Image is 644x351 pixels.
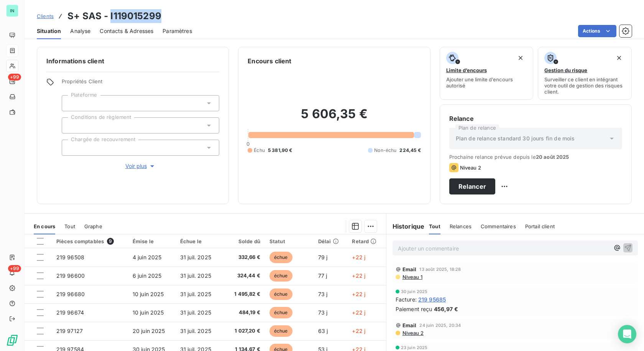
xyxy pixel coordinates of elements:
[402,274,422,280] span: Niveau 1
[133,238,171,244] div: Émise le
[318,328,328,334] span: 63 j
[230,254,260,261] span: 332,66 €
[230,290,260,298] span: 1 495,82 €
[419,323,461,328] span: 24 juin 2025, 20:34
[180,309,211,316] span: 31 juil. 2025
[538,47,632,100] button: Gestion du risqueSurveiller ce client en intégrant votre outil de gestion des risques client.
[318,238,343,244] div: Délai
[401,289,428,294] span: 30 juin 2025
[446,67,487,73] span: Limite d’encours
[418,295,446,303] span: 219 95685
[56,309,84,316] span: 219 96674
[396,305,432,313] span: Paiement reçu
[8,265,21,272] span: +99
[64,223,75,229] span: Tout
[246,141,250,147] span: 0
[180,254,211,260] span: 31 juil. 2025
[56,238,123,245] div: Pièces comptables
[352,254,365,260] span: +22 j
[34,223,55,229] span: En cours
[180,328,211,334] span: 31 juil. 2025
[419,267,461,272] span: 13 août 2025, 18:28
[269,270,292,282] span: échue
[180,272,211,279] span: 31 juil. 2025
[56,254,84,260] span: 219 96508
[318,254,328,260] span: 79 j
[248,106,421,129] h2: 5 606,35 €
[352,272,365,279] span: +22 j
[133,254,162,260] span: 4 juin 2025
[318,309,328,316] span: 73 j
[67,9,161,23] h3: S+ SAS - I119015299
[107,238,114,245] span: 9
[230,327,260,335] span: 1 027,20 €
[230,238,260,244] div: Solde dû
[269,325,292,337] span: échue
[450,223,472,229] span: Relances
[62,162,219,170] button: Voir plus
[68,100,74,107] input: Ajouter une valeur
[386,222,425,231] h6: Historique
[318,291,328,297] span: 73 j
[399,147,421,154] span: 224,45 €
[46,56,219,66] h6: Informations client
[56,291,85,297] span: 219 96680
[37,13,54,19] span: Clients
[62,78,219,89] span: Propriétés Client
[163,27,192,35] span: Paramètres
[402,322,417,328] span: Email
[449,178,496,194] button: Relancer
[578,25,616,37] button: Actions
[318,272,327,279] span: 77 j
[6,334,18,346] img: Logo LeanPay
[481,223,516,229] span: Commentaires
[352,291,365,297] span: +22 j
[70,27,90,35] span: Analyse
[618,325,636,343] div: Open Intercom Messenger
[37,12,54,20] a: Clients
[449,114,622,123] h6: Relance
[440,47,534,100] button: Limite d’encoursAjouter une limite d’encours autorisé
[374,147,396,154] span: Non-échu
[268,147,292,154] span: 5 381,90 €
[230,272,260,280] span: 324,44 €
[8,74,21,81] span: +99
[544,76,625,95] span: Surveiller ce client en intégrant votre outil de gestion des risques client.
[401,345,428,350] span: 23 juin 2025
[352,309,365,316] span: +22 j
[352,238,381,244] div: Retard
[230,309,260,316] span: 484,19 €
[402,330,424,336] span: Niveau 2
[396,295,417,303] span: Facture :
[434,305,458,313] span: 456,97 €
[254,147,265,154] span: Échu
[68,122,74,129] input: Ajouter une valeur
[446,76,527,89] span: Ajouter une limite d’encours autorisé
[37,27,61,35] span: Situation
[180,238,220,244] div: Échue le
[6,75,18,87] a: +99
[6,5,18,17] div: IN
[544,67,587,73] span: Gestion du risque
[429,223,440,229] span: Tout
[402,266,417,272] span: Email
[84,223,102,229] span: Graphe
[536,154,569,160] span: 20 août 2025
[56,328,83,334] span: 219 97127
[460,165,481,171] span: Niveau 2
[449,154,622,160] span: Prochaine relance prévue depuis le
[133,291,164,297] span: 10 juin 2025
[125,162,156,170] span: Voir plus
[56,272,85,279] span: 219 96600
[352,328,365,334] span: +22 j
[525,223,555,229] span: Portail client
[269,288,292,300] span: échue
[133,309,164,316] span: 10 juin 2025
[133,272,162,279] span: 6 juin 2025
[180,291,211,297] span: 31 juil. 2025
[248,56,291,66] h6: Encours client
[456,135,575,142] span: Plan de relance standard 30 jours fin de mois
[68,144,74,151] input: Ajouter une valeur
[133,328,165,334] span: 20 juin 2025
[269,307,292,318] span: échue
